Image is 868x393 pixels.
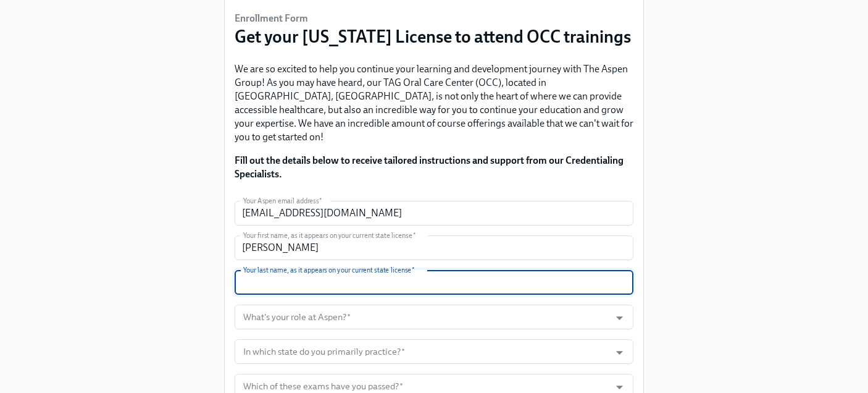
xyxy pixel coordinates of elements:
[235,62,633,144] p: We are so excited to help you continue your learning and development journey with The Aspen Group...
[235,25,631,48] h3: Get your [US_STATE] License to attend OCC trainings
[610,343,629,362] button: Open
[235,12,631,25] h6: Enrollment Form
[610,308,629,327] button: Open
[235,154,624,180] strong: Fill out the details below to receive tailored instructions and support from our Credentialing Sp...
